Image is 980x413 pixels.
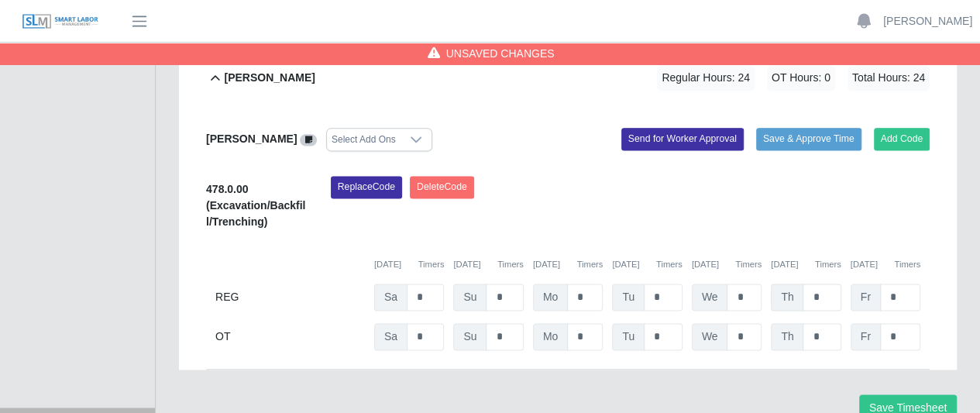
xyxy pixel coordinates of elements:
[418,258,445,271] button: Timers
[815,258,841,271] button: Timers
[533,284,568,311] span: Mo
[576,258,603,271] button: Timers
[215,284,365,311] div: REG
[894,258,920,271] button: Timers
[374,323,407,350] span: Sa
[612,284,645,311] span: Tu
[692,284,728,311] span: We
[497,258,524,271] button: Timers
[327,129,401,150] div: Select Add Ons
[735,258,762,271] button: Timers
[215,323,365,350] div: OT
[224,70,315,86] b: [PERSON_NAME]
[22,13,99,30] img: SLM Logo
[453,258,523,271] div: [DATE]
[446,46,555,61] span: Unsaved Changes
[657,65,755,91] span: Regular Hours: 24
[612,323,645,350] span: Tu
[206,46,930,109] button: [PERSON_NAME] Regular Hours: 24 OT Hours: 0 Total Hours: 24
[453,323,487,350] span: Su
[374,258,444,271] div: [DATE]
[756,128,861,150] button: Save & Approve Time
[533,258,603,271] div: [DATE]
[331,176,402,198] button: ReplaceCode
[851,284,881,311] span: Fr
[874,128,930,150] button: Add Code
[612,258,682,271] div: [DATE]
[851,258,920,271] div: [DATE]
[656,258,683,271] button: Timers
[692,323,728,350] span: We
[453,284,487,311] span: Su
[533,323,568,350] span: Mo
[883,13,972,29] a: [PERSON_NAME]
[300,133,317,145] a: View/Edit Notes
[374,284,407,311] span: Sa
[771,284,803,311] span: Th
[848,65,930,91] span: Total Hours: 24
[410,176,474,198] button: DeleteCode
[206,133,297,145] b: [PERSON_NAME]
[621,128,744,150] button: Send for Worker Approval
[767,65,835,91] span: OT Hours: 0
[692,258,762,271] div: [DATE]
[206,183,305,228] b: 478.0.00 (Excavation/Backfill/Trenching)
[771,258,841,271] div: [DATE]
[771,323,803,350] span: Th
[851,323,881,350] span: Fr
